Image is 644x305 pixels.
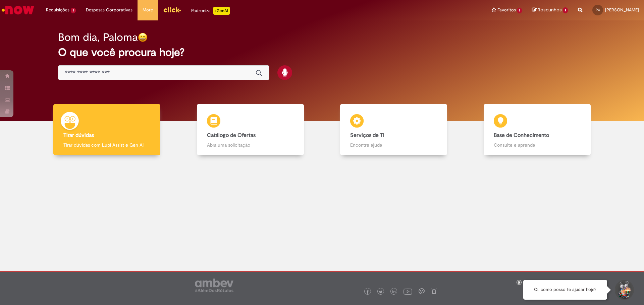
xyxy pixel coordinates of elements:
img: logo_footer_naosei.png [431,288,437,294]
img: logo_footer_twitter.png [379,290,382,294]
b: Catálogo de Ofertas [207,132,256,139]
img: logo_footer_ambev_rotulo_gray.png [195,279,233,292]
img: logo_footer_facebook.png [366,290,369,294]
img: happy-face.png [138,32,148,42]
span: Requisições [46,7,69,13]
img: logo_footer_workplace.png [419,288,425,294]
span: Rascunhos [538,7,562,13]
span: 1 [71,8,76,13]
img: logo_footer_linkedin.png [392,290,396,294]
h2: O que você procura hoje? [58,47,586,58]
a: Rascunhos [532,7,568,13]
span: [PERSON_NAME] [605,7,639,13]
span: Favoritos [497,7,516,13]
a: Catálogo de Ofertas Abra uma solicitação [179,104,322,155]
button: Iniciar Conversa de Suporte [614,280,634,300]
p: Consulte e aprenda [494,142,581,148]
div: Oi, como posso te ajudar hoje? [523,280,607,300]
p: Encontre ajuda [350,142,437,148]
span: 1 [563,7,568,13]
span: Despesas Corporativas [86,7,132,13]
p: Tirar dúvidas com Lupi Assist e Gen Ai [63,142,150,148]
p: +GenAi [213,7,230,15]
div: Padroniza [191,7,230,15]
span: 1 [517,8,522,13]
span: PC [596,8,600,12]
b: Base de Conhecimento [494,132,549,139]
span: More [143,7,153,13]
img: logo_footer_youtube.png [404,287,412,296]
a: Serviços de TI Encontre ajuda [322,104,466,155]
h2: Bom dia, Paloma [58,31,138,43]
b: Serviços de TI [350,132,384,139]
p: Abra uma solicitação [207,142,294,148]
b: Tirar dúvidas [63,132,94,139]
a: Tirar dúvidas Tirar dúvidas com Lupi Assist e Gen Ai [35,104,179,155]
img: ServiceNow [1,3,35,17]
a: Base de Conhecimento Consulte e aprenda [466,104,609,155]
img: click_logo_yellow_360x200.png [163,5,181,15]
